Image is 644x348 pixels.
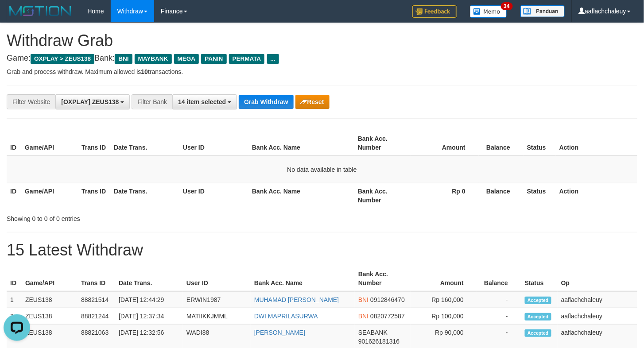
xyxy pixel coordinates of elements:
[110,183,179,208] th: Date Trans.
[558,266,637,291] th: Op
[358,338,400,345] span: Copy 901626181316 to clipboard
[115,291,183,308] td: [DATE] 12:44:29
[4,4,30,30] button: Open LiveChat chat widget
[355,266,411,291] th: Bank Acc. Number
[61,98,119,105] span: [OXPLAY] ZEUS138
[7,183,21,208] th: ID
[7,4,74,18] img: MOTION_logo.png
[78,266,115,291] th: Trans ID
[558,291,637,308] td: aaflachchaleuy
[411,131,479,156] th: Amount
[7,131,21,156] th: ID
[172,94,237,109] button: 14 item selected
[525,329,551,337] span: Accepted
[7,156,637,183] td: No data available in table
[7,94,55,109] div: Filter Website
[7,32,637,50] h1: Withdraw Grab
[558,308,637,325] td: aaflachchaleuy
[556,131,637,156] th: Action
[254,313,318,320] a: DWI MAPRILASURWA
[7,67,637,76] p: Grab and process withdraw. Maximum allowed is transactions.
[115,266,183,291] th: Date Trans.
[477,291,521,308] td: -
[358,313,369,320] span: BNI
[370,313,405,320] span: Copy 0820772587 to clipboard
[520,5,565,17] img: panduan.png
[7,241,637,259] h1: 15 Latest Withdraw
[251,266,355,291] th: Bank Acc. Name
[7,211,262,223] div: Showing 0 to 0 of 0 entries
[174,54,199,64] span: MEGA
[31,54,94,64] span: OXPLAY > ZEUS138
[179,131,248,156] th: User ID
[411,308,477,325] td: Rp 100,000
[358,296,369,303] span: BNI
[110,131,179,156] th: Date Trans.
[183,308,251,325] td: MATIIKKJMML
[254,296,339,303] a: MUHAMAD [PERSON_NAME]
[521,266,558,291] th: Status
[479,131,524,156] th: Balance
[78,131,110,156] th: Trans ID
[470,5,507,18] img: Button%20Memo.svg
[411,291,477,308] td: Rp 160,000
[179,183,248,208] th: User ID
[412,5,457,18] img: Feedback.jpg
[239,95,293,109] button: Grab Withdraw
[525,313,551,321] span: Accepted
[524,183,556,208] th: Status
[370,296,405,303] span: Copy 0912846470 to clipboard
[267,54,279,64] span: ...
[55,94,130,109] button: [OXPLAY] ZEUS138
[7,308,22,325] td: 2
[248,183,354,208] th: Bank Acc. Name
[7,291,22,308] td: 1
[411,183,479,208] th: Rp 0
[22,291,78,308] td: ZEUS138
[178,98,226,105] span: 14 item selected
[295,95,330,109] button: Reset
[78,308,115,325] td: 88821244
[115,308,183,325] td: [DATE] 12:37:34
[254,329,305,336] a: [PERSON_NAME]
[21,183,78,208] th: Game/API
[524,131,556,156] th: Status
[501,2,513,10] span: 34
[141,68,148,75] strong: 10
[354,183,411,208] th: Bank Acc. Number
[477,266,521,291] th: Balance
[78,183,110,208] th: Trans ID
[183,291,251,308] td: ERWIN1987
[229,54,265,64] span: PERMATA
[22,308,78,325] td: ZEUS138
[201,54,226,64] span: PANIN
[477,308,521,325] td: -
[183,266,251,291] th: User ID
[556,183,637,208] th: Action
[22,266,78,291] th: Game/API
[7,54,637,63] h4: Game: Bank:
[7,266,22,291] th: ID
[78,291,115,308] td: 88821514
[135,54,172,64] span: MAYBANK
[479,183,524,208] th: Balance
[115,54,132,64] span: BNI
[248,131,354,156] th: Bank Acc. Name
[525,297,551,304] span: Accepted
[411,266,477,291] th: Amount
[354,131,411,156] th: Bank Acc. Number
[132,94,172,109] div: Filter Bank
[21,131,78,156] th: Game/API
[358,329,388,336] span: SEABANK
